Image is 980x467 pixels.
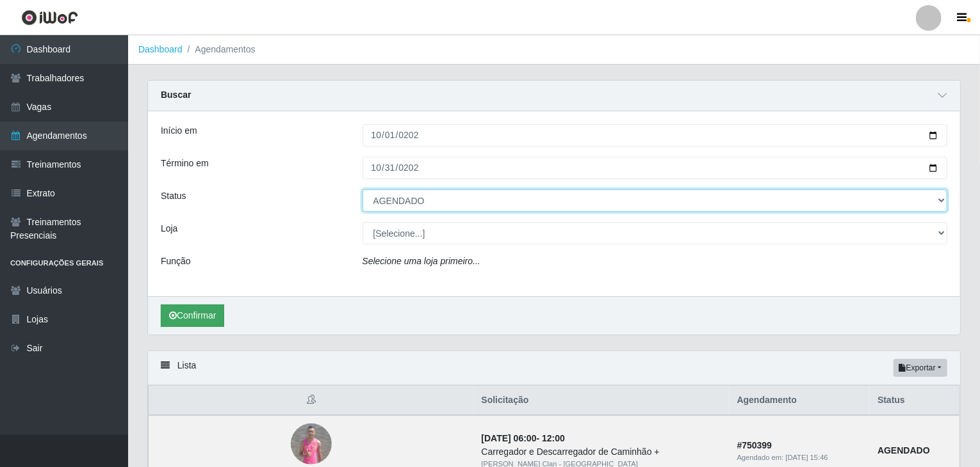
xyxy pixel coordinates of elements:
[161,90,191,100] strong: Buscar
[183,43,256,56] li: Agendamentos
[128,35,980,65] nav: breadcrumb
[363,157,948,179] input: 00/00/0000
[21,10,78,26] img: CoreUI Logo
[870,386,960,416] th: Status
[363,124,948,146] input: 00/00/0000
[161,305,224,327] button: Confirmar
[161,222,177,235] label: Loja
[161,124,197,138] label: Início em
[878,445,930,455] strong: AGENDADO
[148,351,960,385] div: Lista
[482,433,537,443] time: [DATE] 06:00
[737,452,863,463] div: Agendado em:
[482,433,565,443] strong: -
[786,454,828,461] time: [DATE] 15:46
[894,359,947,377] button: Exportar
[542,433,565,443] time: 12:00
[363,256,480,266] i: Selecione uma loja primeiro...
[474,386,730,416] th: Solicitação
[161,255,191,268] label: Função
[161,189,186,203] label: Status
[161,157,209,170] label: Término em
[730,386,870,416] th: Agendamento
[737,440,772,450] strong: # 750399
[482,445,722,459] div: Carregador e Descarregador de Caminhão +
[291,423,332,464] img: Jeferson Marinho Do Nascimento
[138,44,183,54] a: Dashboard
